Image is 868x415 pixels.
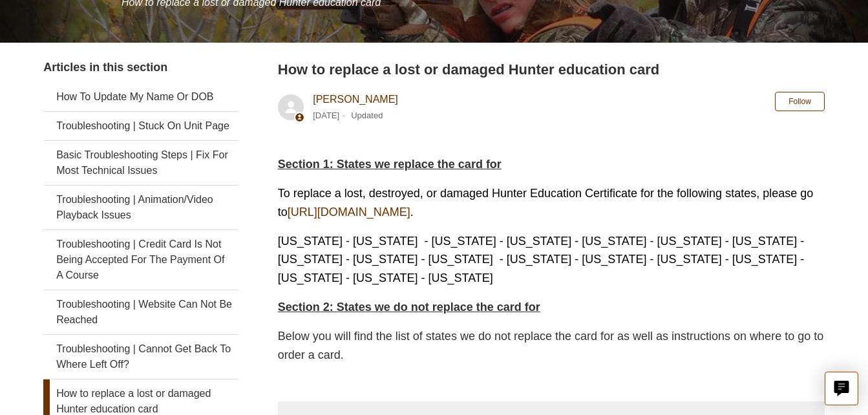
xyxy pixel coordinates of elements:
button: Follow Article [775,92,825,111]
a: Troubleshooting | Credit Card Is Not Being Accepted For The Payment Of A Course [43,230,238,290]
span: To replace a lost, destroyed, or damaged Hunter Education Certificate for the following states, p... [278,187,813,218]
a: Troubleshooting | Website Can Not Be Reached [43,290,238,334]
a: How To Update My Name Or DOB [43,83,238,111]
span: [US_STATE] - [US_STATE] - [US_STATE] - [US_STATE] - [US_STATE] - [US_STATE] - [US_STATE] - [US_ST... [278,235,804,285]
button: Live chat [825,372,858,405]
a: Troubleshooting | Cannot Get Back To Where Left Off? [43,335,238,379]
li: Updated [351,111,383,120]
a: [URL][DOMAIN_NAME] [288,206,410,218]
time: 11/20/2023, 07:20 [313,111,339,120]
span: Section 1: States we replace the card for [278,158,502,171]
a: Troubleshooting | Stuck On Unit Page [43,112,238,140]
a: [PERSON_NAME] [313,94,398,105]
span: Below you will find the list of states we do not replace the card for as well as instructions on ... [278,330,823,361]
a: Troubleshooting | Animation/Video Playback Issues [43,186,238,229]
strong: Section 2: States we do not replace the card for [278,301,540,314]
h2: How to replace a lost or damaged Hunter education card [278,59,825,80]
a: Basic Troubleshooting Steps | Fix For Most Technical Issues [43,141,238,185]
span: Articles in this section [43,61,167,74]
